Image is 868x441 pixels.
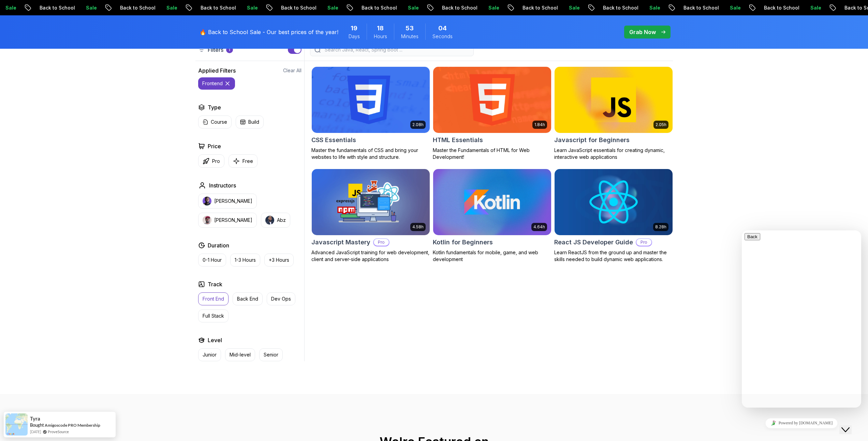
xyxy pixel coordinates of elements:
p: frontend [202,80,223,87]
img: CSS Essentials card [312,67,430,133]
a: CSS Essentials card2.08hCSS EssentialsMaster the fundamentals of CSS and bring your websites to l... [311,66,430,161]
p: Back to School [354,4,400,11]
p: 2.08h [412,122,424,127]
a: Kotlin for Beginners card4.64hKotlin for BeginnersKotlin fundamentals for mobile, game, and web d... [433,169,551,263]
p: Sale [159,4,181,11]
h2: React JS Developer Guide [554,238,633,247]
p: Grab Now [629,28,656,36]
p: [PERSON_NAME] [214,198,252,204]
a: Amigoscode PRO Membership [45,423,100,428]
p: 4.64h [533,224,545,230]
img: React JS Developer Guide card [555,169,673,235]
p: Back to School [193,4,239,11]
span: 4 Seconds [438,24,447,33]
p: Junior [203,351,217,358]
img: instructor img [265,216,274,225]
p: Pro [374,239,389,246]
h2: CSS Essentials [311,135,356,145]
p: Course [211,119,227,125]
span: Tyra [30,416,40,422]
span: Minutes [401,33,418,40]
p: Front End [203,295,224,302]
img: instructor img [203,216,211,225]
p: Sale [803,4,825,11]
p: 8.28h [655,224,666,230]
button: Free [229,154,258,168]
p: Sale [320,4,342,11]
p: Advanced JavaScript training for web development, client and server-side applications [311,249,430,263]
p: Back to School [676,4,722,11]
p: Sale [561,4,583,11]
p: Master the Fundamentals of HTML for Web Development! [433,147,551,161]
p: 4.58h [412,224,424,230]
p: 1 [229,47,230,52]
p: Dev Ops [271,295,291,302]
button: frontend [198,77,235,90]
button: Course [198,116,232,128]
p: Kotlin fundamentals for mobile, game, and web development [433,249,551,263]
p: Back to School [32,4,78,11]
h2: Track [208,280,222,288]
p: Build [248,119,259,125]
p: Filters [208,46,223,54]
iframe: chat widget [839,414,861,434]
p: Sale [722,4,744,11]
button: Junior [198,348,221,361]
a: ProveSource [48,429,69,435]
h2: Instructors [209,181,236,189]
p: Learn JavaScript essentials for creating dynamic, interactive web applications [554,147,673,161]
p: Master the fundamentals of CSS and bring your websites to life with style and structure. [311,147,430,161]
p: Mid-level [230,351,251,358]
button: Back End [233,292,263,305]
img: Kotlin for Beginners card [433,169,551,235]
button: Senior [259,348,283,361]
button: Pro [198,154,224,168]
span: 18 Hours [377,24,384,33]
button: 1-3 Hours [230,254,260,267]
button: Full Stack [198,309,229,322]
span: 19 Days [351,24,357,33]
a: Javascript Mastery card4.58hJavascript MasteryProAdvanced JavaScript training for web development... [311,169,430,263]
p: Back to School [756,4,803,11]
p: Back to School [113,4,159,11]
img: Javascript Mastery card [312,169,430,235]
p: Senior [264,351,278,358]
h2: Level [208,336,222,344]
p: 1.84h [534,122,545,127]
button: instructor img[PERSON_NAME] [198,213,257,228]
p: 🔥 Back to School Sale - Our best prices of the year! [200,28,338,36]
span: 53 Minutes [406,24,414,33]
h2: Type [208,103,221,111]
img: HTML Essentials card [433,67,551,133]
img: Javascript for Beginners card [555,67,673,133]
img: provesource social proof notification image [5,413,28,436]
button: Front End [198,292,229,305]
button: Mid-level [225,348,255,361]
p: 2.05h [656,122,666,127]
button: Clear All [283,67,301,74]
span: Hours [374,33,387,40]
p: Back to School [515,4,561,11]
h2: Javascript Mastery [311,238,370,247]
a: Javascript for Beginners card2.05hJavascript for BeginnersLearn JavaScript essentials for creatin... [554,66,673,161]
button: +3 Hours [264,254,294,267]
button: Dev Ops [267,292,295,305]
iframe: chat widget [742,415,861,431]
p: Back to School [595,4,642,11]
p: 0-1 Hour [203,257,222,263]
span: Days [349,33,360,40]
p: Sale [642,4,664,11]
p: [PERSON_NAME] [214,217,252,224]
p: Full Stack [203,313,224,319]
p: Back End [237,295,258,302]
h2: Applied Filters [198,66,236,75]
button: Build [236,116,264,128]
button: instructor imgAbz [261,213,290,228]
p: Pro [212,158,220,165]
h2: Price [208,142,221,150]
p: Learn ReactJS from the ground up and master the skills needed to build dynamic web applications. [554,249,673,263]
h2: Javascript for Beginners [554,135,630,145]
